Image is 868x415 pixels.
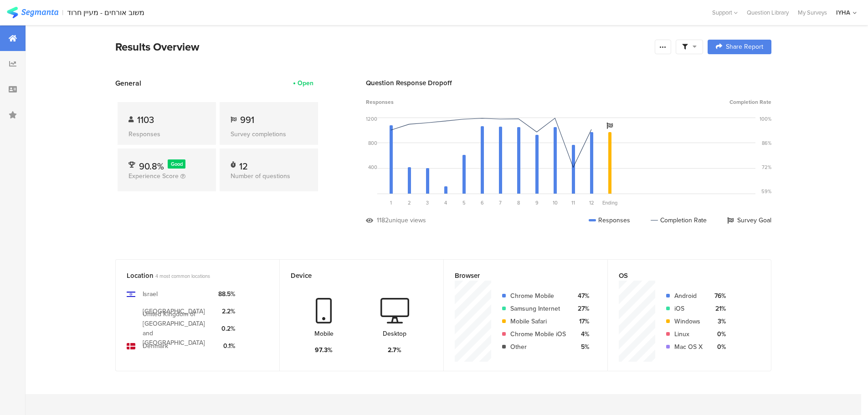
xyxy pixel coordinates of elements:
[444,199,447,206] span: 4
[143,307,205,316] div: [GEOGRAPHIC_DATA]
[710,291,726,301] div: 76%
[377,215,389,225] div: 1182
[115,78,141,88] span: General
[218,341,235,351] div: 0.1%
[139,159,164,173] span: 90.8%
[7,7,58,18] img: segmanta logo
[143,309,211,348] div: United Kingdom of [GEOGRAPHIC_DATA] and [GEOGRAPHIC_DATA]
[674,342,703,352] div: Mac OS X
[726,44,763,50] span: Share Report
[315,345,333,355] div: 97.3%
[510,342,566,352] div: Other
[762,164,771,171] div: 72%
[510,304,566,313] div: Samsung Internet
[727,215,771,225] div: Survey Goal
[710,304,726,313] div: 21%
[128,171,179,181] span: Experience Score
[553,199,558,206] span: 10
[298,78,313,88] div: Open
[155,272,210,280] span: 4 most common locations
[674,304,703,313] div: iOS
[510,329,566,339] div: Chrome Mobile iOS
[368,139,377,147] div: 800
[589,199,594,206] span: 12
[239,159,248,169] div: 12
[231,171,290,181] span: Number of questions
[314,329,334,338] div: Mobile
[383,329,406,338] div: Desktop
[571,199,575,206] span: 11
[742,8,793,17] a: Question Library
[712,5,738,20] div: Support
[388,345,401,355] div: 2.7%
[171,160,183,168] span: Good
[674,291,703,301] div: Android
[218,289,235,299] div: 88.5%
[517,199,520,206] span: 8
[510,291,566,301] div: Chrome Mobile
[67,8,144,17] div: משוב אורחים - מעיין חרוד
[762,139,771,147] div: 86%
[589,215,630,225] div: Responses
[793,8,832,17] a: My Surveys
[573,304,589,313] div: 27%
[366,115,377,123] div: 1200
[499,199,502,206] span: 7
[127,271,253,281] div: Location
[218,324,235,333] div: 0.2%
[240,113,254,127] span: 991
[389,215,426,225] div: unique views
[368,164,377,171] div: 400
[619,271,745,281] div: OS
[128,129,205,139] div: Responses
[462,199,466,206] span: 5
[115,39,650,55] div: Results Overview
[408,199,411,206] span: 2
[601,199,619,206] div: Ending
[481,199,484,206] span: 6
[143,289,158,299] div: Israel
[535,199,539,206] span: 9
[674,329,703,339] div: Linux
[455,271,581,281] div: Browser
[836,8,850,17] div: IYHA
[573,342,589,352] div: 5%
[426,199,429,206] span: 3
[573,317,589,326] div: 17%
[231,129,307,139] div: Survey completions
[390,199,392,206] span: 1
[710,317,726,326] div: 3%
[137,113,154,127] span: 1103
[573,329,589,339] div: 4%
[366,98,394,106] span: Responses
[760,115,771,123] div: 100%
[606,123,613,129] i: Survey Goal
[651,215,707,225] div: Completion Rate
[510,317,566,326] div: Mobile Safari
[366,78,771,88] div: Question Response Dropoff
[674,317,703,326] div: Windows
[143,341,168,351] div: Denmark
[62,7,63,18] div: |
[729,98,771,106] span: Completion Rate
[291,271,417,281] div: Device
[573,291,589,301] div: 47%
[218,307,235,316] div: 2.2%
[710,329,726,339] div: 0%
[710,342,726,352] div: 0%
[761,188,771,195] div: 59%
